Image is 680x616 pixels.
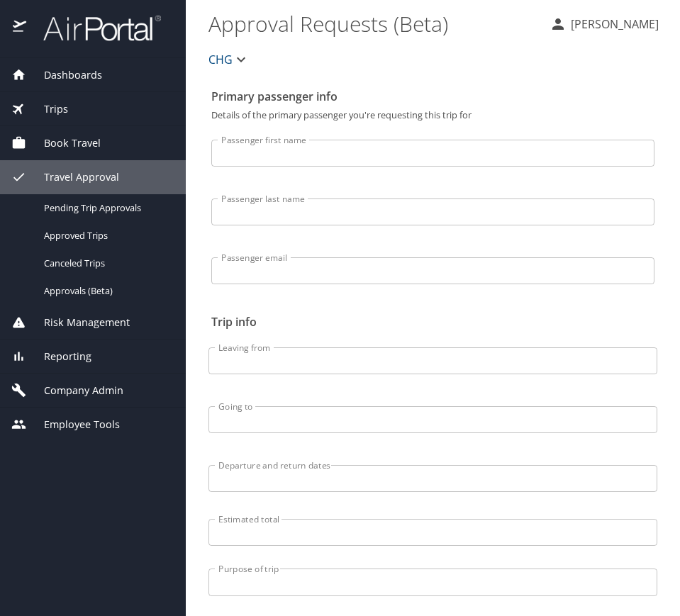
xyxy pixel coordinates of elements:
[208,1,538,45] h1: Approval Requests (Beta)
[211,111,654,120] p: Details of the primary passenger you're requesting this trip for
[26,135,101,151] span: Book Travel
[26,67,102,83] span: Dashboards
[26,383,123,398] span: Company Admin
[26,417,120,432] span: Employee Tools
[567,16,659,33] p: [PERSON_NAME]
[44,284,169,298] span: Approvals (Beta)
[211,310,654,333] h2: Trip info
[26,349,91,364] span: Reporting
[26,315,130,330] span: Risk Management
[44,257,169,270] span: Canceled Trips
[26,169,119,185] span: Travel Approval
[28,14,161,42] img: airportal-logo.png
[208,50,233,69] span: CHG
[211,85,654,108] h2: Primary passenger info
[13,14,28,42] img: icon-airportal.png
[544,11,664,37] button: [PERSON_NAME]
[44,229,169,242] span: Approved Trips
[44,201,169,215] span: Pending Trip Approvals
[203,45,255,74] button: CHG
[26,101,68,117] span: Trips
